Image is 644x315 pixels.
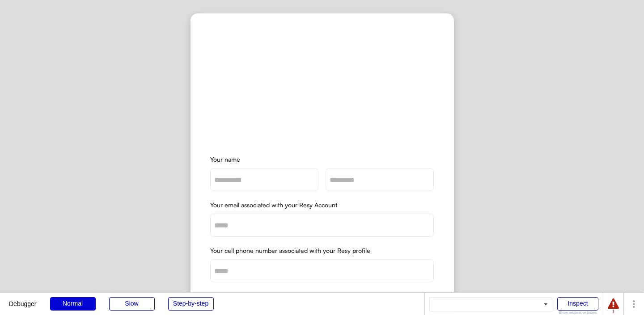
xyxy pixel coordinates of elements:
[210,248,434,254] div: Your cell phone number associated with your Resy profile
[168,297,214,311] div: Step-by-step
[210,156,434,163] div: Your name
[9,293,37,307] div: Debugger
[557,311,598,315] div: Show responsive boxes
[608,310,619,314] div: 1
[109,297,155,311] div: Slow
[210,202,434,208] div: Your email associated with your Resy Account
[50,297,96,311] div: Normal
[557,297,598,311] div: Inspect
[277,33,367,122] img: yH5BAEAAAAALAAAAAABAAEAAAIBRAA7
